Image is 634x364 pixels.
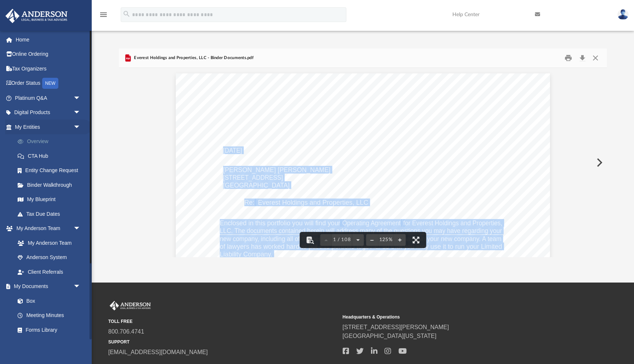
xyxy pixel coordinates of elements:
[99,14,108,19] a: menu
[42,78,58,89] div: NEW
[119,68,607,257] div: File preview
[10,192,88,207] a: My Blueprint
[223,167,331,173] span: [PERSON_NAME] [PERSON_NAME]
[132,55,254,61] span: Everest Holdings and Properties, LLC - Binder Documents.pdf
[73,105,88,120] span: arrow_drop_down
[394,232,405,248] button: Zoom in
[10,207,92,221] a: Tax Due Dates
[244,199,254,206] span: Re:
[561,52,576,63] button: Print
[5,61,92,76] a: Tax Organizers
[10,265,88,279] a: Client Referrals
[73,120,88,135] span: arrow_drop_down
[10,337,88,352] a: Notarize
[220,243,502,250] span: of lawyers has worked hard to put this portfolio together so that you may use it to run your Limited
[119,68,607,257] div: Document Viewer
[378,237,394,242] div: Current zoom level
[223,174,283,181] span: [STREET_ADDRESS]
[220,220,340,226] span: Enclosed in this portfolio you will find your
[576,52,589,63] button: Download
[5,76,92,91] a: Order StatusNEW
[343,333,437,339] a: [GEOGRAPHIC_DATA][US_STATE]
[10,323,84,337] a: Forms Library
[403,220,502,226] span: for Everest Holdings and Properties,
[10,134,92,149] a: Overview
[343,314,572,320] small: Headquarters & Operations
[332,237,352,242] span: 1 / 108
[220,236,340,242] span: new company, including all of the necessary
[5,47,92,62] a: Online Ordering
[617,9,628,20] img: User Pic
[119,48,607,257] div: Preview
[223,147,242,154] span: [DATE]
[123,10,131,18] i: search
[73,279,88,294] span: arrow_drop_down
[3,9,70,23] img: Anderson Advisors Platinum Portal
[5,91,92,105] a: Platinum Q&Aarrow_drop_down
[108,349,208,355] a: [EMAIL_ADDRESS][DOMAIN_NAME]
[108,318,338,325] small: TOLL FREE
[108,328,144,335] a: 800.706.4741
[5,120,92,134] a: My Entitiesarrow_drop_down
[10,149,92,163] a: CTA Hub
[408,232,424,248] button: Enter fullscreen
[223,182,289,189] span: [GEOGRAPHIC_DATA]
[73,91,88,106] span: arrow_drop_down
[591,152,607,173] button: Next File
[10,294,84,308] a: Box
[342,220,401,226] span: Operating Agreement
[352,232,364,248] button: Next page
[332,232,352,248] button: 1 / 108
[220,251,272,258] span: Liability Company.
[366,232,378,248] button: Zoom out
[10,163,92,178] a: Entity Change Request
[108,339,338,345] small: SUPPORT
[10,308,88,323] a: Meeting Minutes
[220,227,502,234] span: LLC. The documents contained herein will address many of the questions you may have regarding your
[73,221,88,236] span: arrow_drop_down
[10,178,92,192] a: Binder Walkthrough
[108,301,152,310] img: Anderson Advisors Platinum Portal
[99,10,108,19] i: menu
[343,324,449,330] a: [STREET_ADDRESS][PERSON_NAME]
[10,236,84,250] a: My Anderson Team
[589,52,602,63] button: Close
[5,221,88,236] a: My Anderson Teamarrow_drop_down
[258,199,368,206] span: Everest Holdings and Properties, LLC
[5,105,92,120] a: Digital Productsarrow_drop_down
[10,250,88,265] a: Anderson System
[5,279,88,294] a: My Documentsarrow_drop_down
[5,32,92,47] a: Home
[302,232,318,248] button: Toggle findbar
